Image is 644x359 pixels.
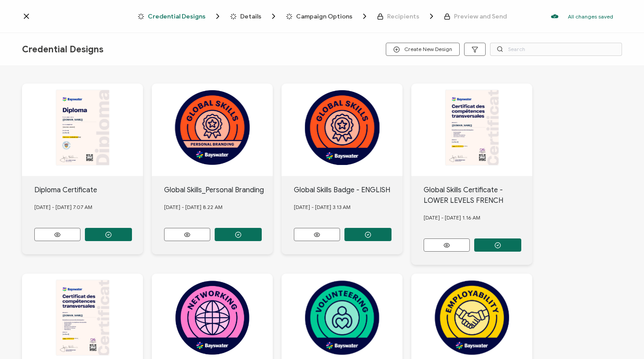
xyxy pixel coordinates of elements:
[568,13,613,20] p: All changes saved
[148,13,205,20] span: Credential Designs
[138,12,507,21] div: Breadcrumb
[387,13,419,20] span: Recipients
[424,185,533,206] div: Global Skills Certificate - LOWER LEVELS FRENCH
[138,12,222,21] span: Credential Designs
[377,12,436,21] span: Recipients
[386,43,460,56] button: Create New Design
[164,195,273,219] div: [DATE] - [DATE] 8.22 AM
[454,13,507,20] span: Preview and Send
[294,195,403,219] div: [DATE] - [DATE] 3.13 AM
[294,185,403,195] div: Global Skills Badge - ENGLISH
[296,13,352,20] span: Campaign Options
[34,195,143,219] div: [DATE] - [DATE] 7.07 AM
[34,185,143,195] div: Diploma Certificate
[286,12,369,21] span: Campaign Options
[600,317,644,359] iframe: Chat Widget
[424,206,533,230] div: [DATE] - [DATE] 1.16 AM
[393,46,452,53] span: Create New Design
[164,185,273,195] div: Global Skills_Personal Branding
[22,44,103,55] span: Credential Designs
[230,12,278,21] span: Details
[444,13,507,20] span: Preview and Send
[240,13,261,20] span: Details
[490,43,622,56] input: Search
